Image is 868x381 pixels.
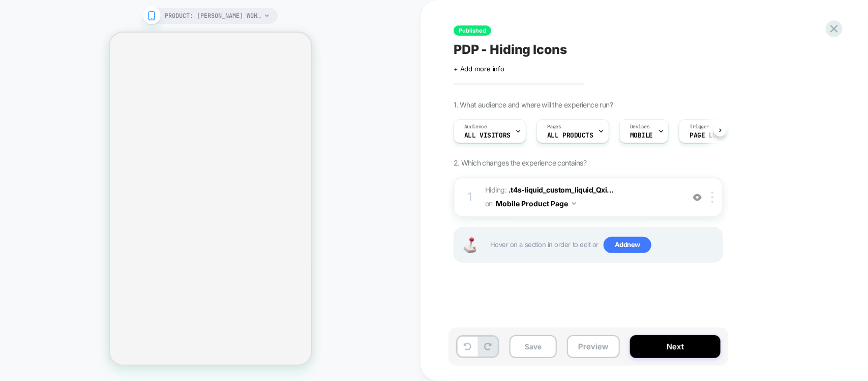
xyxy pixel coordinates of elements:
span: 1. What audience and where will the experience run? [454,100,613,109]
span: Trigger [690,123,709,130]
span: All Visitors [464,132,511,139]
span: Hover on a section in order to edit or [490,237,717,253]
span: on [485,197,493,210]
span: PRODUCT: [PERSON_NAME] Womens Camel Brown Suede Car Coat [165,8,261,24]
span: .t4s-liquid_custom_liquid_Qxi... [508,185,614,194]
span: 2. Which changes the experience contains? [454,158,586,167]
span: Audience [464,123,487,130]
img: crossed eye [693,193,702,202]
span: Pages [547,123,561,130]
span: Add new [604,237,651,253]
button: Next [630,335,721,358]
button: Mobile Product Page [496,196,576,211]
span: ALL PRODUCTS [547,132,593,139]
button: Save [510,335,557,358]
span: Devices [630,123,650,130]
span: MOBILE [630,132,653,139]
img: Joystick [460,237,480,253]
span: Published [454,25,491,36]
img: close [711,192,713,203]
div: 1 [465,187,475,207]
span: Hiding : [485,183,679,211]
span: Page Load [690,132,724,139]
span: + Add more info [454,65,504,73]
button: Preview [567,335,620,358]
span: PDP - Hiding Icons [454,42,567,57]
img: down arrow [572,202,576,205]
